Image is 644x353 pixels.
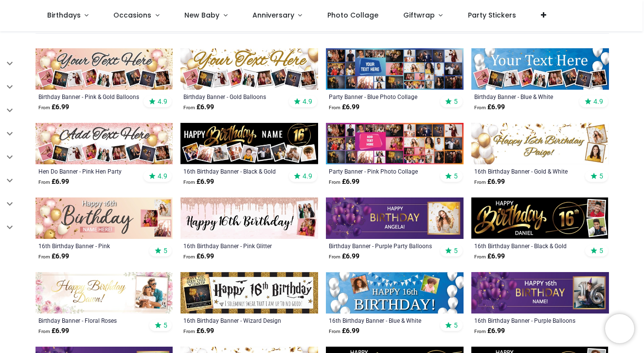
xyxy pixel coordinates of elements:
[38,177,69,187] strong: £ 6.99
[474,242,580,250] a: 16th Birthday Banner - Black & Gold
[329,252,359,261] strong: £ 6.99
[303,172,312,180] span: 4.9
[454,172,458,180] span: 5
[474,102,505,112] strong: £ 6.99
[326,272,464,314] img: Personalised Happy 16th Birthday Banner - Blue & White - 2 Photo Upload
[471,123,609,164] img: Personalised Happy 16th Birthday Banner - Gold & White Balloons - 2 Photo Upload
[158,172,167,180] span: 4.9
[474,252,505,261] strong: £ 6.99
[180,272,318,314] img: Personalised Happy 16th Birthday Banner - Wizard Design - 1 Photo Upload
[38,252,69,261] strong: £ 6.99
[474,316,580,324] a: 16th Birthday Banner - Purple Balloons
[454,321,458,330] span: 5
[454,97,458,106] span: 5
[38,316,144,324] a: Birthday Banner - Floral Roses
[163,321,167,330] span: 5
[252,10,294,20] span: Anniversary
[180,197,318,239] img: Personalised Happy 16th Birthday Banner - Pink Glitter - 2 Photo Upload
[180,48,318,90] img: Personalised Happy Birthday Banner - Gold Balloons - 9 Photo Upload
[38,167,144,175] a: Hen Do Banner - Pink Hen Party
[326,197,464,239] img: Personalised Happy Birthday Banner - Purple Party Balloons - Custom Name & 1 Photo Upload
[329,329,340,334] span: From
[468,10,516,20] span: Party Stickers
[180,123,318,164] img: Personalised Happy 16th Birthday Banner - Black & Gold - Custom Name & 9 Photo Upload
[474,326,505,336] strong: £ 6.99
[183,316,289,324] a: 16th Birthday Banner - Wizard Design
[474,93,580,100] a: Birthday Banner - Blue & White
[329,105,340,110] span: From
[183,254,195,259] span: From
[474,179,486,185] span: From
[38,329,50,334] span: From
[474,329,486,334] span: From
[183,326,214,336] strong: £ 6.99
[329,177,359,187] strong: £ 6.99
[36,272,173,314] img: Personalised Birthday Banner - Floral Roses - Custom Name
[36,123,173,164] img: Personalised Hen Do Banner - Pink Hen Party - 9 Photo Upload
[474,167,580,175] a: 16th Birthday Banner - Gold & White Balloons
[329,326,359,336] strong: £ 6.99
[471,272,609,314] img: Personalised Happy 16th Birthday Banner - Purple Balloons - Custom Name & 1 Photo Upload
[184,10,219,20] span: New Baby
[183,252,214,261] strong: £ 6.99
[36,197,173,239] img: Personalised Happy 16th Birthday Banner - Pink - Custom Name & 3 Photo Upload
[38,102,69,112] strong: £ 6.99
[158,97,167,106] span: 4.9
[326,123,464,164] img: Personalised Party Banner - Pink Photo Collage - Add Text & 30 Photo Upload
[183,167,289,175] a: 16th Birthday Banner - Black & Gold
[403,10,435,20] span: Giftwrap
[38,179,50,185] span: From
[329,167,434,175] a: Party Banner - Pink Photo Collage
[329,179,340,185] span: From
[183,329,195,334] span: From
[329,93,434,100] a: Party Banner - Blue Photo Collage
[183,93,289,100] a: Birthday Banner - Gold Balloons
[183,242,289,250] a: 16th Birthday Banner - Pink Glitter
[113,10,151,20] span: Occasions
[471,197,609,239] img: Personalised Happy 16th Birthday Banner - Black & Gold - Custom Name & 2 Photo Upload
[183,105,195,110] span: From
[329,254,340,259] span: From
[183,102,214,112] strong: £ 6.99
[593,97,603,106] span: 4.9
[599,246,603,255] span: 5
[474,105,486,110] span: From
[326,48,464,90] img: Personalised Party Banner - Blue Photo Collage - Custom Text & 30 Photo Upload
[183,179,195,185] span: From
[38,105,50,110] span: From
[605,314,634,343] iframe: Brevo live chat
[38,326,69,336] strong: £ 6.99
[471,48,609,90] img: Personalised Happy Birthday Banner - Blue & White - 9 Photo Upload
[47,10,81,20] span: Birthdays
[183,177,214,187] strong: £ 6.99
[474,177,505,187] strong: £ 6.99
[38,242,144,250] a: 16th Birthday Banner - Pink
[163,246,167,255] span: 5
[329,316,434,324] a: 16th Birthday Banner - Blue & White
[329,102,359,112] strong: £ 6.99
[329,242,434,250] a: Birthday Banner - Purple Party Balloons
[303,97,312,106] span: 4.9
[474,254,486,259] span: From
[38,254,50,259] span: From
[38,93,144,100] a: Birthday Banner - Pink & Gold Balloons
[454,246,458,255] span: 5
[327,10,378,20] span: Photo Collage
[599,172,603,180] span: 5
